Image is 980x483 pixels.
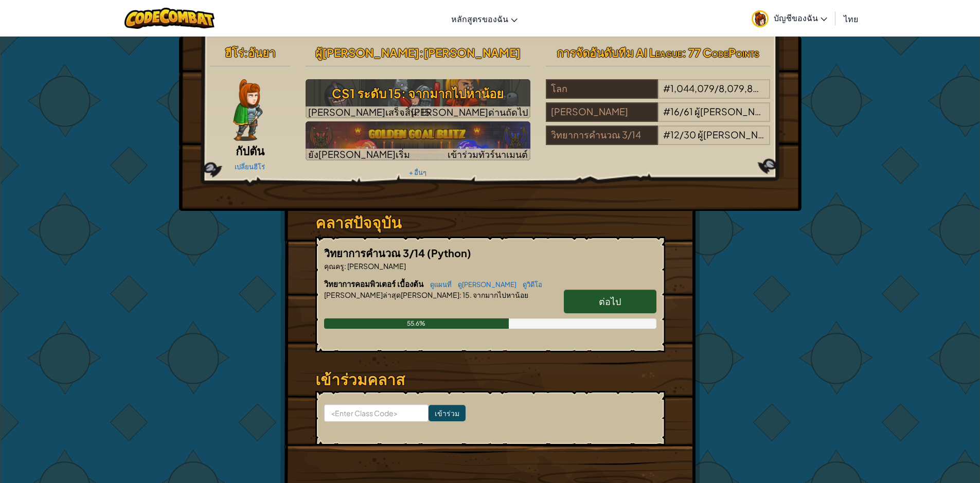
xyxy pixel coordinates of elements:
[698,129,780,140] span: ผู้[PERSON_NAME]
[670,82,715,94] span: 1,044,079
[599,295,621,307] span: ต่อไป
[324,246,427,259] span: วิทยาการคำนวณ 3/14
[306,82,530,105] h3: CS1 ระดับ 15: จากมากไปหาน้อย
[248,45,275,60] span: อันยา
[306,121,530,160] a: ยัง[PERSON_NAME]เริ่มเข้าร่วมทัวร์นาเมนต์
[324,279,425,289] span: วิทยาการคอมพิวเตอร์ เบื้องต้น
[324,318,509,329] div: 55.6%
[448,148,528,160] span: เข้าร่วมทัวร์นาเมนต์
[411,106,528,118] span: [PERSON_NAME]ด่านถัดไป
[663,105,670,117] span: #
[682,45,759,60] span: : 77 CodePoints
[546,126,658,145] div: วิทยาการคำนวณ 3/14
[546,79,658,99] div: โลก
[235,163,265,171] a: เปลี่ยนฮีโร่
[315,368,665,391] h3: เข้าร่วมคลาส
[546,135,771,147] a: วิทยาการคำนวณ 3/14#12/30ผู้[PERSON_NAME]
[306,79,530,118] img: CS1 ระดับ 15: จากมากไปหาน้อย
[746,2,832,34] a: บัญชีของฉัน
[324,261,344,271] span: คุณครู
[767,82,849,94] span: ผู้[PERSON_NAME]
[233,79,262,141] img: captain-pose.png
[306,79,530,118] a: เล่นด่านถัดไป
[839,5,863,32] a: ไทย
[680,105,684,117] span: /
[427,246,471,259] span: (Python)
[752,10,769,27] img: avatar
[423,45,521,60] span: [PERSON_NAME]
[315,211,665,234] h3: คลาสปัจจุบัน
[409,168,426,176] a: + อื่นๆ
[546,89,771,101] a: โลก#1,044,079/8,079,806ผู้[PERSON_NAME]
[306,121,530,160] img: Golden Goal
[844,13,858,24] span: ไทย
[459,290,461,299] span: :
[472,290,528,299] span: จากมากไปหาน้อย
[124,8,215,29] img: CodeCombat logo
[429,405,466,421] input: เข้าร่วม
[446,5,523,32] a: หลักสูตรของฉัน
[684,129,696,140] span: 30
[346,261,406,271] span: [PERSON_NAME]
[461,290,472,299] span: 15.
[236,144,264,158] span: กัปตัน
[244,45,248,60] span: :
[715,82,719,94] span: /
[419,45,423,60] span: :
[670,129,680,140] span: 12
[774,12,827,23] span: บัญชีของฉัน
[546,102,658,122] div: [PERSON_NAME]
[557,45,682,60] span: การจัดอันดับทีม AI League
[453,280,516,289] a: ดู[PERSON_NAME]
[315,45,419,60] span: ผู้[PERSON_NAME]
[451,13,508,24] span: หลักสูตรของฉัน
[680,129,684,140] span: /
[324,290,459,299] span: [PERSON_NAME]ล่าสุด[PERSON_NAME]
[663,82,670,94] span: #
[694,105,777,117] span: ผู้[PERSON_NAME]
[684,105,693,117] span: 61
[324,404,429,422] input: <Enter Class Code>
[308,148,410,160] span: ยัง[PERSON_NAME]เริ่ม
[344,261,346,271] span: :
[546,112,771,124] a: [PERSON_NAME]#16/61ผู้[PERSON_NAME]
[308,106,430,118] span: [PERSON_NAME]เสร็จสิ้น: 15
[719,82,765,94] span: 8,079,806
[425,280,452,289] a: ดูแผนที่
[663,129,670,140] span: #
[225,45,244,60] span: ฮีโร่
[670,105,680,117] span: 16
[518,280,542,289] a: ดูวิดีโอ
